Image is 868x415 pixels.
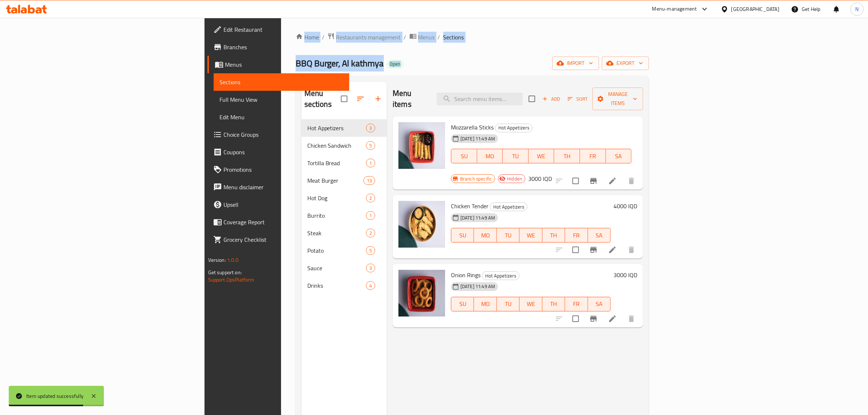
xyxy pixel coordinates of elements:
span: Add [541,95,561,103]
div: Potato5 [301,242,387,259]
span: Edit Menu [219,113,344,121]
button: Sort [566,93,589,105]
span: Grocery Checklist [223,235,344,244]
span: Sauce [307,264,366,272]
span: Coupons [223,148,344,156]
div: [GEOGRAPHIC_DATA] [731,5,779,13]
span: TH [545,299,562,309]
span: 3 [366,125,375,132]
span: Select to update [568,311,583,326]
button: SA [606,149,632,163]
span: Sort items [563,93,592,105]
span: FR [568,299,585,309]
div: items [366,246,375,255]
span: TU [500,230,517,241]
span: 1.0.0 [227,255,238,265]
div: items [366,264,375,272]
div: Steak [307,229,366,237]
span: MO [477,299,494,309]
button: SU [451,228,474,243]
h6: 4000 IQD [614,201,637,211]
h6: 3000 IQD [614,270,637,280]
div: Burrito1 [301,207,387,224]
button: TH [542,297,565,311]
span: Upsell [223,200,344,209]
span: SA [591,299,608,309]
span: Chicken Sandwich [307,141,366,150]
div: Drinks4 [301,277,387,294]
span: SU [454,299,471,309]
div: items [366,229,375,237]
h6: 3000 IQD [528,174,552,184]
button: TU [497,297,519,311]
div: Sauce3 [301,259,387,277]
button: TH [542,228,565,243]
nav: Menu sections [301,116,387,297]
a: Menus [207,56,350,73]
div: items [366,194,375,202]
div: Potato [307,246,366,255]
div: Chicken Sandwich5 [301,137,387,154]
button: delete [623,241,640,259]
div: Open [387,60,404,69]
span: Hidden [504,175,525,182]
div: Hot Appetizers [482,271,519,280]
a: Edit Menu [214,108,350,126]
button: TH [554,149,580,163]
div: Drinks [307,281,366,290]
span: 2 [366,195,375,202]
span: 2 [366,230,375,237]
div: Hot Appetizers [490,202,528,211]
button: TU [503,149,529,163]
a: Edit menu item [608,245,617,254]
a: Full Menu View [214,91,350,108]
button: Branch-specific-item [585,241,602,259]
a: Branches [207,38,350,56]
span: Sort [568,95,588,103]
div: items [366,281,375,290]
span: Manage items [598,90,637,108]
div: Tortilla Bread1 [301,154,387,172]
div: Hot Appetizers [495,124,533,132]
div: items [363,176,375,185]
button: FR [565,297,588,311]
button: SU [451,297,474,311]
span: TU [500,299,517,309]
span: Add item [540,93,563,105]
span: 4 [366,282,375,289]
span: Sort sections [352,90,369,108]
span: SU [454,230,471,241]
button: export [602,57,649,70]
a: Upsell [207,196,350,213]
span: Tortilla Bread [307,159,366,167]
span: Choice Groups [223,130,344,139]
a: Coupons [207,143,350,161]
span: import [558,59,593,68]
img: Chicken Tender [398,201,445,248]
span: MO [477,230,494,241]
span: Branches [223,43,344,51]
h2: Menu items [393,88,428,110]
button: TU [497,228,519,243]
a: Edit menu item [608,314,617,323]
button: Add section [369,90,387,108]
button: Branch-specific-item [585,310,602,327]
button: Add [540,93,563,105]
span: MO [480,151,500,162]
a: Menus [409,32,435,42]
div: items [366,211,375,220]
div: items [366,141,375,150]
span: [DATE] 11:49 AM [458,135,498,142]
div: Steak2 [301,224,387,242]
span: 13 [364,177,375,184]
button: WE [519,228,542,243]
span: [DATE] 11:49 AM [458,283,498,290]
button: SA [588,228,611,243]
span: Promotions [223,165,344,174]
span: Hot Appetizers [307,124,366,132]
span: WE [522,299,539,309]
span: Restaurants management [336,33,401,42]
